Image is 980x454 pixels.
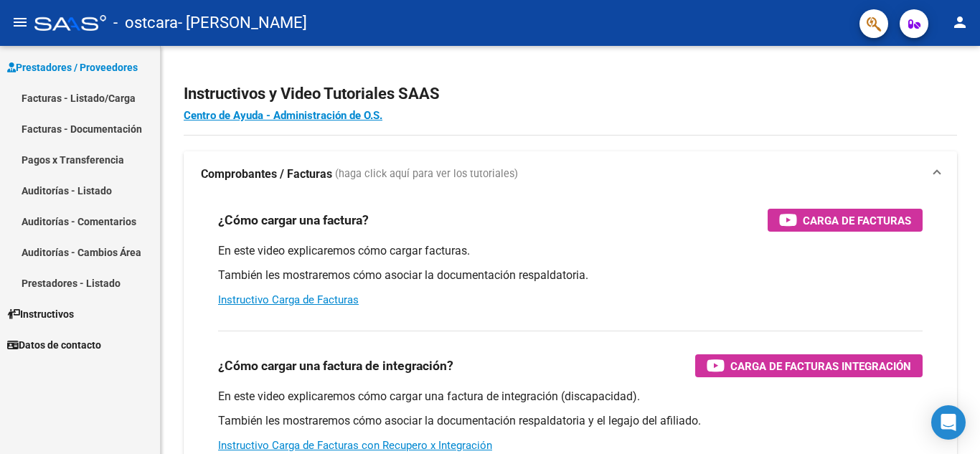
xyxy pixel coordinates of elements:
a: Centro de Ayuda - Administración de O.S. [184,109,382,122]
button: Carga de Facturas Integración [695,354,923,377]
mat-expansion-panel-header: Comprobantes / Facturas (haga click aquí para ver los tutoriales) [184,151,957,197]
span: Carga de Facturas Integración [730,357,911,375]
a: Instructivo Carga de Facturas con Recupero x Integración [218,439,492,452]
h3: ¿Cómo cargar una factura? [218,210,369,230]
div: Open Intercom Messenger [931,405,966,440]
p: También les mostraremos cómo asociar la documentación respaldatoria. [218,268,923,283]
span: (haga click aquí para ver los tutoriales) [335,166,518,182]
mat-icon: person [951,14,969,31]
span: - ostcara [113,7,178,39]
span: Datos de contacto [7,337,101,353]
h2: Instructivos y Video Tutoriales SAAS [184,80,957,108]
p: En este video explicaremos cómo cargar facturas. [218,243,923,259]
mat-icon: menu [11,14,29,31]
span: Carga de Facturas [803,212,911,230]
span: - [PERSON_NAME] [178,7,307,39]
strong: Comprobantes / Facturas [201,166,332,182]
p: En este video explicaremos cómo cargar una factura de integración (discapacidad). [218,389,923,405]
a: Instructivo Carga de Facturas [218,293,359,306]
span: Instructivos [7,306,74,322]
h3: ¿Cómo cargar una factura de integración? [218,356,453,376]
span: Prestadores / Proveedores [7,60,138,75]
button: Carga de Facturas [768,209,923,232]
p: También les mostraremos cómo asociar la documentación respaldatoria y el legajo del afiliado. [218,413,923,429]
